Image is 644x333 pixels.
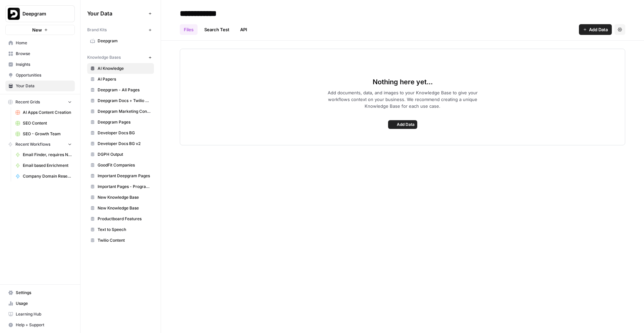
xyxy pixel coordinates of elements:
a: Deepgram [87,36,154,46]
a: Home [5,38,75,48]
a: GoodFit Companies [87,160,154,171]
a: AI Knowledge [87,63,154,74]
span: New Knowledge Base [98,205,151,211]
a: Browse [5,48,75,59]
span: Your Data [16,83,72,89]
a: Your Data [5,81,75,91]
a: Deepgram Docs + Twilio Content [87,95,154,106]
span: Developer Docs BG v2 [98,141,151,147]
span: Deepgram [98,38,151,44]
span: Add Data [397,122,415,128]
a: Learning Hub [5,309,75,320]
a: Email based Enrichment [12,160,75,171]
a: Important Pages - Programmatic Content [87,181,154,192]
a: Twilio Content [87,235,154,246]
a: Deepgram - All Pages [87,85,154,95]
span: SEO Content [23,120,72,126]
span: Twilio Content [98,237,151,243]
button: Workspace: Deepgram [5,5,75,22]
span: AI Knowledge [98,65,151,72]
a: Text to Speech [87,224,154,235]
a: New Knowledge Base [87,192,154,203]
span: AI Papers [98,76,151,82]
a: SEO - Growth Team [12,129,75,139]
button: Add Data [388,120,417,129]
span: Deepgram Docs + Twilio Content [98,98,151,104]
span: Important Deepgram Pages [98,173,151,179]
a: Company Domain Researcher [12,171,75,182]
span: Recent Grids [15,99,40,105]
a: Deepgram Marketing Content [87,106,154,117]
span: SEO - Growth Team [23,131,72,137]
a: Deepgram Pages [87,117,154,128]
a: Search Test [200,24,233,35]
span: Deepgram Pages [98,119,151,125]
a: New Knowledge Base [87,203,154,213]
a: SEO Content [12,118,75,129]
img: Deepgram Logo [8,8,20,20]
a: Important Deepgram Pages [87,171,154,181]
span: Add Data [589,26,608,33]
a: Developer Docs BG [87,128,154,138]
button: New [5,25,75,35]
a: AI Papers [87,74,154,85]
span: Help + Support [16,322,72,328]
span: Insights [16,61,72,67]
span: Important Pages - Programmatic Content [98,184,151,190]
span: GoodFit Companies [98,162,151,168]
span: New [32,27,42,33]
a: Insights [5,59,75,70]
a: Files [180,24,198,35]
span: Deepgram - All Pages [98,87,151,93]
span: Home [16,40,72,46]
a: Usage [5,298,75,309]
a: Opportunities [5,70,75,81]
span: Nothing here yet... [373,77,433,87]
span: Email Finder, requires Name, Job, Company [23,152,72,158]
span: DGPH Output [98,151,151,157]
a: Developer Docs BG v2 [87,138,154,149]
a: Email Finder, requires Name, Job, Company [12,149,75,160]
span: New Knowledge Base [98,194,151,200]
span: Deepgram [22,10,63,17]
a: AI Apps Content Creation [12,107,75,118]
a: Settings [5,287,75,298]
a: Productboard Features [87,213,154,224]
span: Browse [16,51,72,57]
span: Text to Speech [98,227,151,233]
span: Email based Enrichment [23,162,72,169]
button: Add Data [579,24,612,35]
span: Learning Hub [16,311,72,317]
span: Your Data [87,9,146,17]
span: Company Domain Researcher [23,173,72,179]
span: Settings [16,290,72,296]
button: Recent Grids [5,97,75,107]
span: Usage [16,300,72,306]
span: Productboard Features [98,216,151,222]
span: Deepgram Marketing Content [98,108,151,114]
button: Help + Support [5,320,75,330]
span: Brand Kits [87,27,107,33]
a: API [236,24,251,35]
span: Knowledge Bases [87,54,121,60]
span: Developer Docs BG [98,130,151,136]
button: Recent Workflows [5,139,75,149]
span: AI Apps Content Creation [23,109,72,115]
span: Opportunities [16,72,72,78]
span: Add documents, data, and images to your Knowledge Base to give your workflows context on your bus... [317,89,488,109]
span: Recent Workflows [15,141,50,147]
a: DGPH Output [87,149,154,160]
